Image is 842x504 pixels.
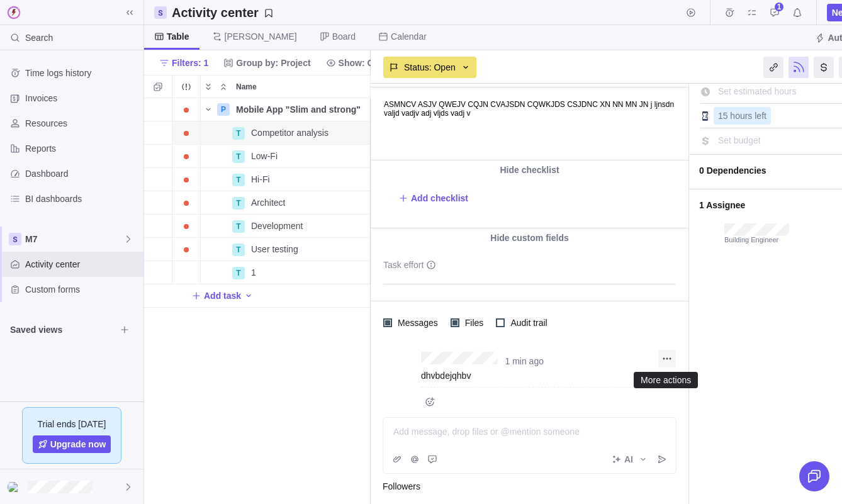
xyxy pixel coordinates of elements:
div: Trouble indication [172,98,201,121]
span: [PERSON_NAME] [225,30,297,43]
a: Notifications [789,9,806,20]
span: Save your current layout and filters as a View [167,4,279,21]
a: Time logs [721,9,738,20]
span: BI dashboards [25,193,138,205]
span: Trial ends [DATE] [38,418,106,430]
span: Audit trail [505,314,549,332]
span: Show: Completed projects [321,54,455,72]
span: Filters: 1 [154,54,213,72]
div: User testing [246,238,370,260]
div: Trouble indication [172,145,201,168]
span: 1 [251,266,256,279]
span: 15 hours left [718,111,766,121]
span: Reports [25,142,138,155]
div: P [217,103,230,116]
div: Low-Fi [246,145,370,167]
span: Start timer [682,4,700,21]
span: Add task [191,287,241,305]
span: Table [167,30,189,43]
div: Trouble indication [172,215,201,238]
span: Name [236,81,257,93]
span: M7 [25,233,123,245]
div: T [232,197,245,210]
span: Add checklist [411,192,468,204]
span: Add activity [244,287,254,305]
span: Show: Completed projects [339,57,450,69]
div: Trouble indication [172,121,201,145]
div: Mobile App "Slim and strong" [231,98,370,121]
div: More actions [641,375,691,385]
div: Hide checklist [371,160,688,179]
div: Name [201,215,371,238]
span: Request approval [424,451,441,468]
span: dhvbdejqhbv [421,371,471,381]
div: Trouble indication [172,191,201,215]
div: T [232,244,245,256]
span: Set budget [718,135,761,145]
div: Trouble indication [172,238,201,261]
span: Activity center [25,258,138,271]
span: Add checklist [398,189,468,207]
span: Notifications [789,4,806,21]
div: Emily Halvorson [8,479,23,495]
span: Architect [251,196,285,209]
span: Development [251,220,303,232]
span: AI [624,453,633,466]
div: T [232,267,245,279]
span: Board [332,30,356,43]
span: 08 Sep, 2025, 10:42 [505,356,544,366]
span: My assignments [743,4,761,21]
span: Add task [204,289,241,302]
div: T [232,150,245,163]
span: More actions [658,350,676,367]
div: T [232,174,245,186]
span: Resources [25,117,138,130]
span: Custom forms [25,283,138,296]
span: Low-Fi [251,150,278,162]
img: Show [8,482,23,492]
span: Upgrade now [50,438,106,451]
div: Trouble indication [172,261,201,284]
a: Upgrade now [33,435,111,453]
div: Trouble indication [172,168,201,191]
span: Post [653,451,671,468]
div: Name [201,121,371,145]
div: Architect [246,191,370,214]
span: Expand [201,78,216,96]
span: Group by: Project [236,57,310,69]
span: Approval requests [766,4,783,21]
h2: Activity center [172,4,259,21]
div: Competitor analysis [246,121,370,144]
a: My assignments [743,9,761,20]
div: Unfollow [789,57,809,78]
div: Name [201,191,371,215]
div: Name [201,238,371,261]
span: User testing [251,243,298,255]
div: Hide custom fields [371,228,688,247]
div: Billing [814,57,834,78]
span: Add reaction [421,393,439,410]
span: Calendar [391,30,427,43]
span: Start typing to activate AI commands [607,451,653,468]
span: Attach file [388,451,406,468]
span: Time logs [721,4,738,21]
span: Hi-Fi [251,173,270,186]
span: Saved views [10,323,116,336]
div: 1 [246,261,370,284]
span: Filters: 1 [172,57,208,69]
span: Browse views [116,321,133,339]
span: Building Engineer [724,236,789,245]
a: Approval requests [766,9,783,20]
div: Hi-Fi [246,168,370,191]
span: Selection mode [149,78,167,96]
div: Development [246,215,370,237]
span: Collapse [216,78,231,96]
span: Status: Open [404,61,456,74]
div: Name [231,76,370,98]
span: Group by: Project [218,54,315,72]
div: T [232,127,245,140]
img: logo [5,4,23,21]
div: Name [201,168,371,191]
span: Mobile App "Slim and strong" [236,103,361,116]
